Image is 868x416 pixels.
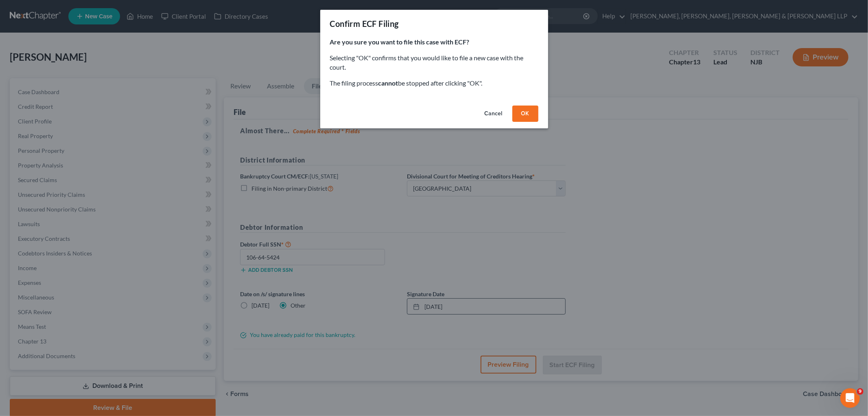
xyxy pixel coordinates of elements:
[39,4,92,10] h1: [PERSON_NAME]
[7,64,133,182] div: 🚨 PACER Multi-Factor Authentication Now Required 🚨Starting [DATE], PACER requires Multi-Factor Au...
[50,141,82,148] b: 2 minutes
[52,267,58,273] button: Start recording
[13,125,127,165] div: Please be sure to enable MFA in your PACER account settings. Once enabled, you will have to enter...
[127,3,143,19] button: Home
[330,53,538,72] p: Selecting "OK" confirms that you would like to file a new case with the court.
[26,267,32,273] button: Gif picker
[39,267,45,273] button: Upload attachment
[140,264,153,277] button: Send a message…
[378,79,398,87] strong: cannot
[39,10,56,18] p: Active
[857,388,864,395] span: 9
[13,69,117,84] b: 🚨 PACER Multi-Factor Authentication Now Required 🚨
[330,79,538,88] p: The filing process be stopped after clicking "OK".
[840,388,860,408] iframe: Intercom live chat
[13,89,127,121] div: Starting [DATE], PACER requires Multi-Factor Authentication (MFA) for all filers in select distri...
[13,267,19,273] button: Emoji picker
[13,183,77,188] div: [PERSON_NAME] • [DATE]
[23,4,36,18] img: Profile image for Emma
[7,250,156,264] textarea: Message…
[512,106,538,122] button: OK
[330,18,399,29] div: Confirm ECF Filing
[330,38,470,46] strong: Are you sure you want to file this case with ECF?
[7,64,156,200] div: Emma says…
[143,3,157,18] div: Close
[13,169,60,176] a: Learn More Here
[478,106,509,122] button: Cancel
[5,3,21,19] button: go back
